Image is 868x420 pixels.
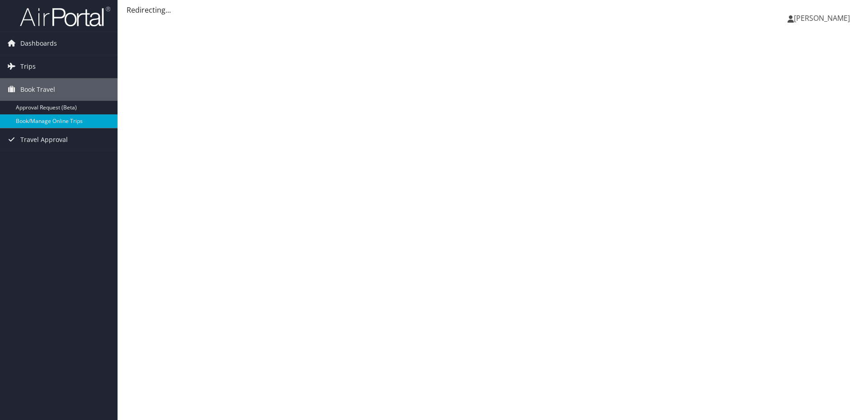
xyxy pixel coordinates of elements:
[794,13,850,23] span: [PERSON_NAME]
[20,128,68,151] span: Travel Approval
[788,5,859,32] a: [PERSON_NAME]
[20,55,36,78] span: Trips
[20,78,55,101] span: Book Travel
[20,32,57,55] span: Dashboards
[127,5,859,15] div: Redirecting...
[20,6,110,27] img: airportal-logo.png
